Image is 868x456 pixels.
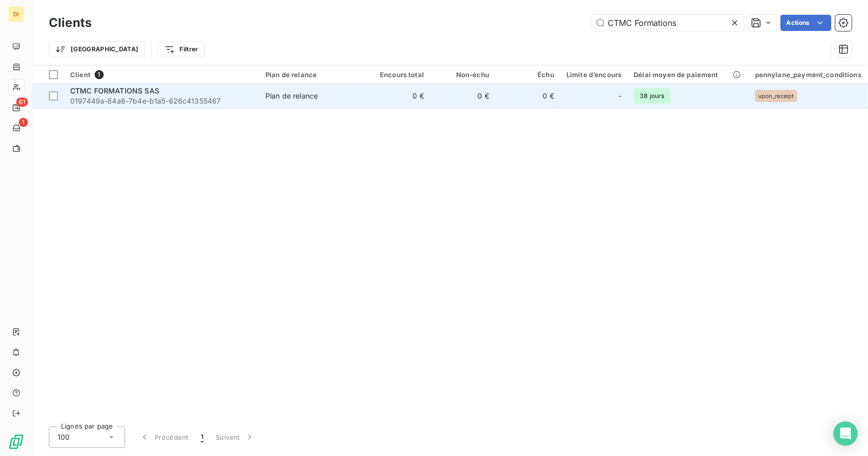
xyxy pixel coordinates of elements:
[57,432,70,442] span: 100
[758,93,794,99] span: upon_receipt
[501,71,554,79] div: Échu
[70,86,159,95] span: CTMC FORMATIONS SAS
[70,96,253,106] span: 0197449a-84a6-7b4e-b1a5-626c41355467
[8,434,24,450] img: Logo LeanPay
[566,71,621,79] div: Limite d’encours
[201,432,203,442] span: 1
[158,41,204,57] button: Filtrer
[133,427,195,448] button: Précédent
[195,427,209,448] button: 1
[591,15,744,31] input: Rechercher
[49,14,92,32] h3: Clients
[19,118,28,127] span: 1
[95,70,104,79] span: 1
[618,91,621,101] span: -
[365,84,430,108] td: 0 €
[436,71,489,79] div: Non-échu
[634,88,670,104] span: 38 jours
[265,71,359,79] div: Plan de relance
[8,6,24,22] div: DI
[833,421,858,446] div: Open Intercom Messenger
[16,97,28,107] span: 61
[209,427,261,448] button: Suivant
[70,71,91,79] span: Client
[49,41,145,57] button: [GEOGRAPHIC_DATA]
[634,71,742,79] div: Délai moyen de paiement
[495,84,560,108] td: 0 €
[371,71,424,79] div: Encours total
[430,84,495,108] td: 0 €
[265,91,318,101] div: Plan de relance
[781,15,831,31] button: Actions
